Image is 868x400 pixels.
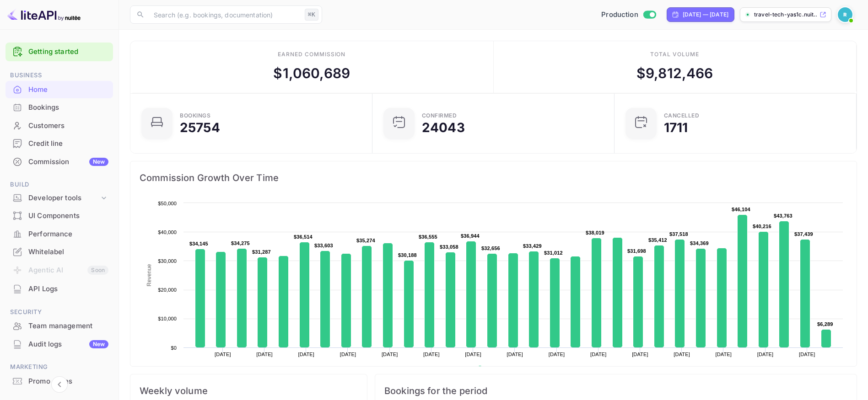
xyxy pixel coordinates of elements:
[5,280,113,297] a: API Logs
[231,240,250,246] text: $34,275
[398,252,417,258] text: $30,188
[305,9,318,21] div: ⌘K
[5,43,113,61] div: Getting started
[252,249,271,255] text: $31,287
[28,47,108,57] a: Getting started
[461,233,480,239] text: $36,944
[5,153,113,170] a: CommissionNew
[422,121,465,134] div: 24043
[5,225,113,243] div: Performance
[664,121,688,134] div: 1711
[5,373,113,389] a: Promo codes
[256,352,273,357] text: [DATE]
[648,237,667,243] text: $35,412
[146,264,152,286] text: Revenue
[669,231,688,237] text: $37,518
[89,340,108,348] div: New
[422,113,457,118] div: Confirmed
[28,229,108,240] div: Performance
[838,7,852,22] img: Revolut
[28,284,108,294] div: API Logs
[28,121,108,131] div: Customers
[28,139,108,149] div: Credit line
[650,50,699,59] div: Total volume
[28,193,99,203] div: Developer tools
[5,117,113,134] a: Customers
[5,117,113,135] div: Customers
[28,321,108,331] div: Team management
[753,224,771,229] text: $40,216
[5,336,113,352] a: Audit logsNew
[5,243,113,260] a: Whitelabel
[5,153,113,171] div: CommissionNew
[28,211,108,221] div: UI Components
[7,7,81,22] img: LiteAPI logo
[507,352,523,357] text: [DATE]
[314,243,333,248] text: $33,603
[590,352,607,357] text: [DATE]
[215,352,231,357] text: [DATE]
[28,157,108,167] div: Commission
[419,234,437,240] text: $36,555
[5,280,113,298] div: API Logs
[5,317,113,334] a: Team management
[28,376,108,387] div: Promo codes
[148,5,301,24] input: Search (e.g. bookings, documentation)
[774,213,793,219] text: $43,763
[158,229,177,235] text: $40,000
[294,234,313,240] text: $36,514
[5,135,113,152] a: Credit line
[5,99,113,116] a: Bookings
[5,207,113,224] a: UI Components
[817,321,833,327] text: $6,289
[382,352,398,357] text: [DATE]
[732,207,751,212] text: $46,104
[5,81,113,98] a: Home
[481,245,500,251] text: $32,656
[440,244,458,250] text: $33,058
[683,11,728,19] div: [DATE] — [DATE]
[189,241,208,246] text: $34,145
[423,352,440,357] text: [DATE]
[544,250,563,256] text: $31,012
[549,352,565,357] text: [DATE]
[601,10,638,20] span: Production
[171,345,177,351] text: $0
[356,238,376,243] text: $35,274
[799,352,815,357] text: [DATE]
[598,10,659,20] div: Switch to Sandbox mode
[51,376,68,393] button: Collapse navigation
[523,243,542,249] text: $33,429
[278,50,345,59] div: Earned commission
[158,287,177,293] text: $20,000
[158,258,177,264] text: $30,000
[690,240,709,246] text: $34,369
[89,158,108,166] div: New
[5,307,113,317] span: Security
[5,81,113,99] div: Home
[586,230,604,235] text: $38,019
[754,11,818,19] p: travel-tech-yas1c.nuit...
[5,362,113,372] span: Marketing
[5,317,113,335] div: Team management
[5,190,113,206] div: Developer tools
[28,102,108,113] div: Bookings
[28,85,108,95] div: Home
[158,316,177,321] text: $10,000
[340,352,356,357] text: [DATE]
[28,339,108,350] div: Audit logs
[180,121,220,134] div: 25754
[140,171,847,185] span: Commission Growth Over Time
[674,352,690,357] text: [DATE]
[140,384,358,398] span: Weekly volume
[384,384,847,398] span: Bookings for the period
[757,352,774,357] text: [DATE]
[5,225,113,242] a: Performance
[5,243,113,261] div: Whitelabel
[5,135,113,153] div: Credit line
[5,373,113,390] div: Promo codes
[298,352,315,357] text: [DATE]
[632,352,648,357] text: [DATE]
[5,70,113,80] span: Business
[664,113,700,118] div: CANCELLED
